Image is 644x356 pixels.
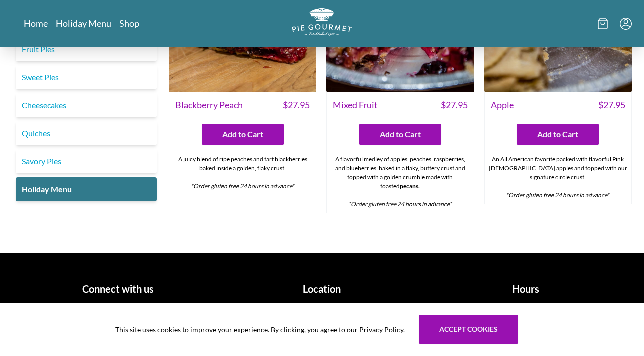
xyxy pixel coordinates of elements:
[517,124,599,145] button: Add to Cart
[16,121,157,145] a: Quiches
[419,315,518,344] button: Accept cookies
[115,324,405,335] span: This site uses cookies to improve your experience. By clicking, you agree to our Privacy Policy.
[16,65,157,89] a: Sweet Pies
[16,93,157,117] a: Cheesecakes
[333,98,378,112] span: Mixed Fruit
[441,98,468,112] span: $ 27.95
[506,191,609,199] em: *Order gluten free 24 hours in advance*
[348,200,452,208] em: *Order gluten free 24 hours in advance*
[428,281,624,296] h1: Hours
[359,124,441,145] button: Add to Cart
[485,151,631,204] div: An All American favorite packed with flavorful Pink [DEMOGRAPHIC_DATA] apples and topped with our...
[292,8,352,36] img: logo
[191,182,294,190] em: *Order gluten free 24 hours in advance*
[16,37,157,61] a: Fruit Pies
[598,98,625,112] span: $ 27.95
[222,128,263,140] span: Add to Cart
[292,8,352,39] a: Logo
[24,17,48,29] a: Home
[491,98,514,112] span: Apple
[20,281,216,296] h1: Connect with us
[224,281,420,296] h1: Location
[169,151,316,195] div: A juicy blend of ripe peaches and tart blackberries baked inside a golden, flaky crust.
[620,18,632,30] button: Menu
[537,128,578,140] span: Add to Cart
[400,182,420,190] strong: pecans.
[175,98,243,112] span: Blackberry Peach
[283,98,310,112] span: $ 27.95
[16,177,157,201] a: Holiday Menu
[119,17,139,29] a: Shop
[16,149,157,173] a: Savory Pies
[202,124,284,145] button: Add to Cart
[56,17,111,29] a: Holiday Menu
[327,151,473,213] div: A flavorful medley of apples, peaches, raspberries, and blueberries, baked in a flaky, buttery cr...
[380,128,421,140] span: Add to Cart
